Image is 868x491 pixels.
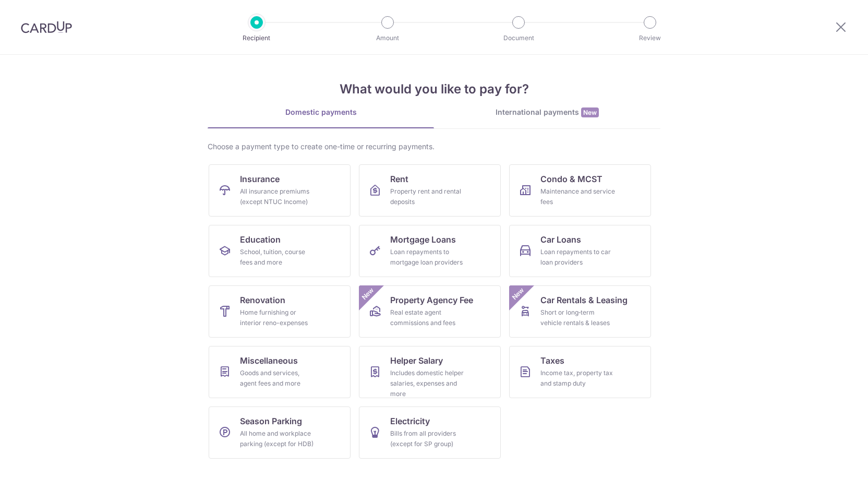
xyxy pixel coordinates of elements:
span: Helper Salary [390,354,443,367]
img: CardUp [21,21,72,33]
span: Season Parking [240,415,302,427]
div: Bills from all providers (except for SP group) [390,428,465,449]
span: Property Agency Fee [390,294,473,306]
div: Loan repayments to car loan providers [540,247,616,268]
a: Car LoansLoan repayments to car loan providers [509,225,651,277]
a: Mortgage LoansLoan repayments to mortgage loan providers [359,225,501,277]
span: Car Loans [540,233,581,246]
div: Income tax, property tax and stamp duty [540,368,616,389]
span: Car Rentals & Leasing [540,294,628,306]
div: Includes domestic helper salaries, expenses and more [390,368,465,399]
div: All insurance premiums (except NTUC Income) [240,186,315,207]
span: Taxes [540,354,564,367]
a: InsuranceAll insurance premiums (except NTUC Income) [209,164,351,217]
a: TaxesIncome tax, property tax and stamp duty [509,346,651,398]
a: Helper SalaryIncludes domestic helper salaries, expenses and more [359,346,501,398]
a: EducationSchool, tuition, course fees and more [209,225,351,277]
a: Property Agency FeeReal estate agent commissions and feesNew [359,285,501,338]
p: Recipient [218,33,295,43]
div: All home and workplace parking (except for HDB) [240,428,315,449]
a: RentProperty rent and rental deposits [359,164,501,217]
div: Domestic payments [208,107,434,117]
span: New [510,285,527,303]
iframe: Opens a widget where you can find more information [801,460,858,486]
span: Education [240,233,281,246]
a: ElectricityBills from all providers (except for SP group) [359,406,501,459]
div: Real estate agent commissions and fees [390,307,465,328]
div: Property rent and rental deposits [390,186,465,207]
a: Season ParkingAll home and workplace parking (except for HDB) [209,406,351,459]
p: Amount [349,33,426,43]
a: RenovationHome furnishing or interior reno-expenses [209,285,351,338]
span: Renovation [240,294,285,306]
span: Insurance [240,173,280,185]
p: Review [611,33,689,43]
div: Loan repayments to mortgage loan providers [390,247,465,268]
span: Miscellaneous [240,354,298,367]
div: Choose a payment type to create one-time or recurring payments. [208,141,660,152]
span: Rent [390,173,408,185]
div: Goods and services, agent fees and more [240,368,315,389]
div: Home furnishing or interior reno-expenses [240,307,315,328]
span: Condo & MCST [540,173,602,185]
span: Mortgage Loans [390,233,456,246]
div: Maintenance and service fees [540,186,616,207]
a: MiscellaneousGoods and services, agent fees and more [209,346,351,398]
div: School, tuition, course fees and more [240,247,315,268]
div: International payments [434,107,660,118]
p: Document [480,33,557,43]
h4: What would you like to pay for? [208,80,660,99]
a: Car Rentals & LeasingShort or long‑term vehicle rentals & leasesNew [509,285,651,338]
div: Short or long‑term vehicle rentals & leases [540,307,616,328]
span: New [359,285,377,303]
span: Electricity [390,415,430,427]
span: New [581,107,599,117]
a: Condo & MCSTMaintenance and service fees [509,164,651,217]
